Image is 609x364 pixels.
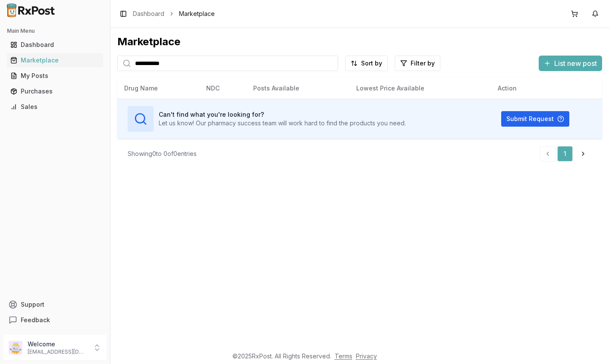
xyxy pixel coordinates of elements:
button: My Posts [3,69,107,83]
div: Showing 0 to 0 of 0 entries [128,149,197,158]
p: Welcome [28,340,88,348]
div: Dashboard [10,40,100,49]
th: Drug Name [117,78,199,99]
button: List new post [539,56,602,71]
button: Submit Request [501,111,569,127]
a: List new post [539,60,602,68]
a: Dashboard [7,37,103,53]
a: Purchases [7,84,103,99]
a: Go to next page [574,146,592,162]
span: Sort by [361,59,382,68]
div: Marketplace [117,35,602,49]
th: Lowest Price Available [349,78,491,99]
img: RxPost Logo [3,3,59,17]
th: Posts Available [246,78,350,99]
a: Terms [335,352,352,360]
th: NDC [199,78,246,99]
p: Let us know! Our pharmacy success team will work hard to find the products you need. [159,119,406,128]
a: Marketplace [7,53,103,68]
a: My Posts [7,68,103,84]
div: Marketplace [10,56,100,65]
nav: breadcrumb [133,9,215,18]
span: Marketplace [179,9,215,18]
nav: pagination [540,146,592,162]
button: Dashboard [3,38,107,52]
button: Marketplace [3,53,107,67]
a: 1 [557,146,573,162]
a: Privacy [356,352,377,360]
button: Support [3,297,107,312]
a: Dashboard [133,9,164,18]
button: Sort by [345,56,388,71]
div: Sales [10,103,100,111]
span: Feedback [21,316,50,324]
button: Sales [3,100,107,114]
button: Purchases [3,84,107,98]
button: Feedback [3,312,107,328]
img: User avatar [9,341,22,355]
h2: Main Menu [7,28,103,34]
th: Action [491,78,602,99]
span: List new post [554,58,597,68]
a: Sales [7,99,103,115]
span: Filter by [411,59,435,68]
div: My Posts [10,72,100,80]
h3: Can't find what you're looking for? [159,110,406,119]
div: Purchases [10,87,100,96]
p: [EMAIL_ADDRESS][DOMAIN_NAME] [28,348,88,355]
button: Filter by [395,56,440,71]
